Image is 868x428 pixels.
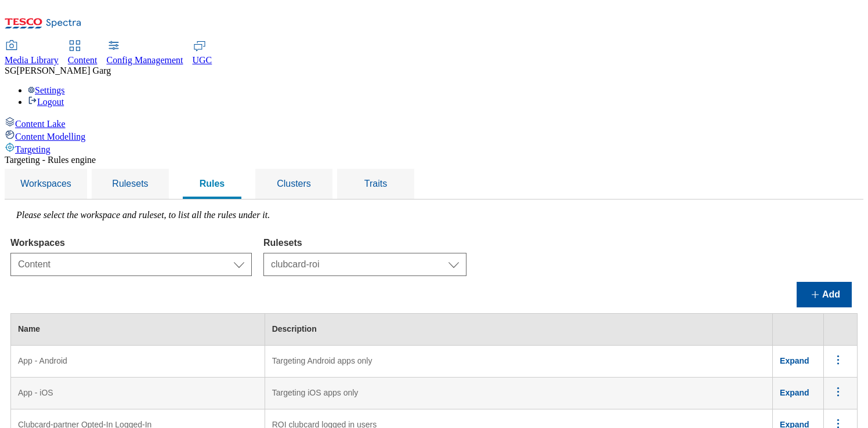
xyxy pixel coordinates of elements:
[107,41,183,66] a: Config Management
[28,85,65,95] a: Settings
[5,129,863,142] a: Content Modelling
[5,66,16,75] span: SG
[265,346,772,378] td: Targeting Android apps only
[364,179,387,188] span: Traits
[265,378,772,409] td: Targeting iOS apps only
[16,66,111,75] span: [PERSON_NAME] Garg
[68,55,97,65] span: Content
[797,282,852,307] button: Add
[193,55,212,65] span: UGC
[5,155,863,165] div: Targeting - Rules engine
[277,179,311,188] span: Clusters
[265,314,772,346] th: Description
[11,378,265,409] td: App - iOS
[200,179,225,188] span: Rules
[263,238,466,248] label: Rulesets
[15,119,66,129] span: Content Lake
[16,210,270,220] label: Please select the workspace and ruleset, to list all the rules under it.
[831,353,845,367] svg: menus
[780,388,809,397] span: Expand
[5,142,863,155] a: Targeting
[11,346,265,378] td: App - Android
[193,41,212,66] a: UGC
[112,179,148,188] span: Rulesets
[831,385,845,399] svg: menus
[780,356,809,365] span: Expand
[5,41,59,66] a: Media Library
[20,179,71,188] span: Workspaces
[28,97,64,107] a: Logout
[5,117,863,129] a: Content Lake
[5,55,59,65] span: Media Library
[15,132,85,142] span: Content Modelling
[11,314,265,346] th: Name
[107,55,183,65] span: Config Management
[15,144,50,154] span: Targeting
[10,238,252,248] label: Workspaces
[68,41,97,66] a: Content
